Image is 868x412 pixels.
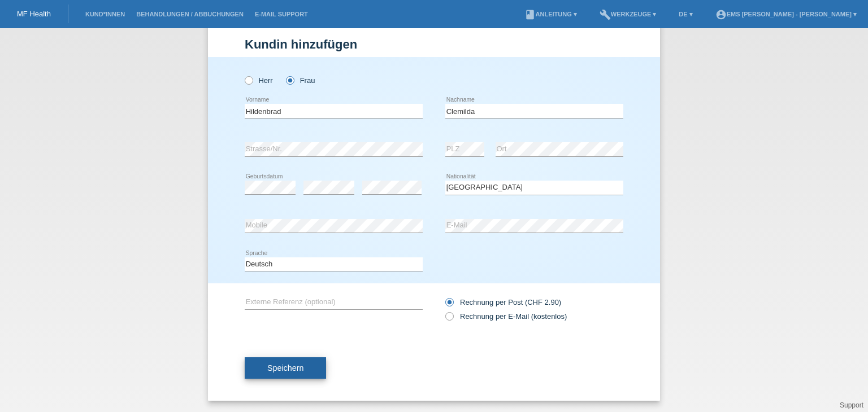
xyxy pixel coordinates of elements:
[245,76,273,85] label: Herr
[524,9,536,20] i: book
[519,11,583,17] a: bookAnleitung ▾
[286,76,315,85] label: Frau
[840,401,863,409] a: Support
[600,9,611,20] i: build
[673,11,698,17] a: DE ▾
[710,11,862,17] a: account_circleEMS [PERSON_NAME] - [PERSON_NAME] ▾
[445,312,567,321] label: Rechnung per E-Mail (kostenlos)
[445,312,453,326] input: Rechnung per E-Mail (kostenlos)
[245,37,623,51] h1: Kundin hinzufügen
[131,11,249,17] a: Behandlungen / Abbuchungen
[445,298,453,312] input: Rechnung per Post (CHF 2.90)
[594,11,662,17] a: buildWerkzeuge ▾
[715,9,727,20] i: account_circle
[17,10,51,18] a: MF Health
[245,76,252,84] input: Herr
[445,298,561,306] label: Rechnung per Post (CHF 2.90)
[249,11,314,17] a: E-Mail Support
[245,357,326,379] button: Speichern
[80,11,131,17] a: Kund*innen
[267,363,303,372] span: Speichern
[286,76,293,84] input: Frau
